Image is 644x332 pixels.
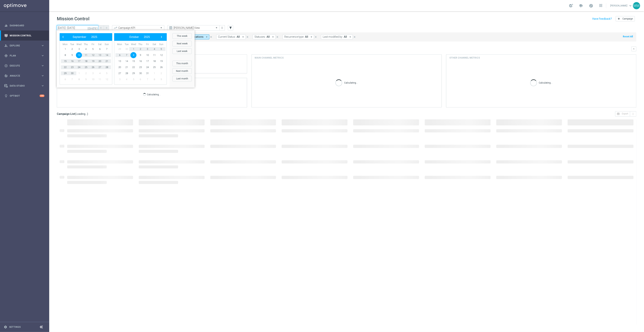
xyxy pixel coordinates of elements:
[210,36,212,38] i: close
[4,64,8,67] i: play_circle_outline
[104,58,110,64] span: 21
[4,24,45,27] div: equalizer Dashboard
[62,46,68,52] span: 1
[228,25,233,31] button: filter_alt
[57,30,195,88] bs-daterangepicker-container: calendar
[623,17,633,20] span: Campaign
[127,34,141,39] button: October
[89,34,100,39] button: 2025
[151,52,157,58] span: 11
[4,325,7,329] i: settings
[76,58,82,64] span: 17
[205,35,208,39] i: arrow_drop_down
[90,76,96,82] span: 10
[76,52,82,58] span: 10
[616,16,635,21] button: add Campaign
[87,25,98,31] button: [DATE]
[62,52,68,58] span: 8
[305,35,308,38] span: All
[124,76,130,82] span: 4
[129,35,139,38] span: October
[144,76,150,82] span: 7
[61,34,65,39] button: ‹
[255,56,284,60] h4: Main channel metrics
[89,43,96,46] th: weekday
[76,46,82,52] span: 3
[57,25,98,31] input: Select date range
[221,26,224,29] i: more_vert
[104,46,110,52] span: 7
[62,43,69,46] th: weekday
[628,4,633,8] span: keyboard_arrow_down
[69,58,75,64] span: 16
[4,54,8,57] i: gps_fixed
[10,75,41,77] span: Analyze
[73,35,86,38] span: September
[10,91,40,101] a: Optibot
[144,35,150,38] span: 2025
[69,52,75,58] span: 9
[449,56,480,60] h4: Other channel metrics
[144,64,150,70] span: 24
[75,112,76,116] span: (
[62,58,68,64] span: 15
[158,64,164,70] span: 26
[4,44,41,47] div: Explore
[323,35,343,38] span: Last modified by:
[593,17,612,20] input: Have Feedback?
[97,58,103,64] span: 20
[144,58,150,64] span: 17
[615,111,630,117] button: open_in_browser Export
[617,17,621,20] i: add
[4,34,45,37] button: Mission Control
[144,70,150,76] span: 31
[158,46,164,52] span: 5
[137,70,143,76] span: 30
[115,34,164,39] bs-datepicker-navigation-view: ​ ​ ​
[69,76,75,82] span: 7
[169,26,173,30] i: preview
[124,46,130,52] span: 30
[88,26,98,30] i: [DATE]
[130,64,136,70] span: 22
[276,36,279,38] i: close
[4,84,41,88] div: Data Studio
[69,64,75,70] span: 23
[4,74,45,77] button: track_changes Analyze keyboard_arrow_right
[246,36,249,38] i: close
[83,76,89,82] span: 9
[209,35,213,39] button: close
[70,34,89,39] button: September
[124,58,130,64] span: 14
[90,70,96,76] span: 3
[83,58,89,64] span: 18
[4,64,41,67] div: Execute
[141,34,152,39] button: 2025
[137,43,144,46] th: weekday
[62,76,68,82] span: 6
[271,35,275,39] i: arrow_drop_down
[147,92,161,96] p: Calculating...
[114,26,117,30] i: trending_up
[137,58,143,64] span: 16
[41,74,44,78] i: keyboard_arrow_right
[151,70,157,76] span: 1
[97,52,103,58] span: 13
[172,61,192,66] button: This month
[253,34,276,39] button: Statuses: All arrow_drop_down
[117,76,123,82] span: 3
[151,43,158,46] th: weekday
[90,52,96,58] span: 12
[172,48,192,54] button: Last week
[61,34,109,39] bs-datepicker-navigation-view: ​ ​ ​
[76,76,82,82] span: 8
[69,43,76,46] th: weekday
[344,35,347,38] span: All
[151,46,157,52] span: 4
[41,44,44,47] i: keyboard_arrow_right
[151,58,157,64] span: 18
[632,46,636,51] button: keyboard_arrow_down
[267,35,270,38] span: All
[159,34,164,39] button: ›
